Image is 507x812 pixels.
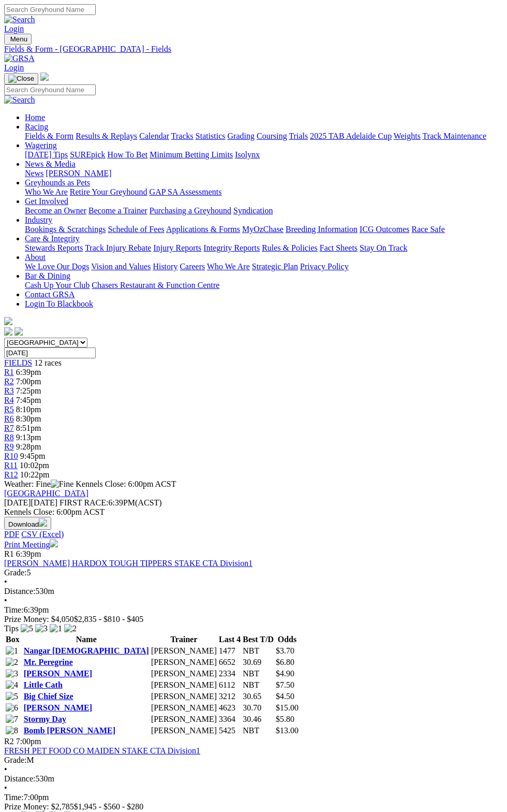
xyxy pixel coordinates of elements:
span: R9 [4,442,14,451]
a: Care & Integrity [25,234,80,243]
span: Tips [4,624,19,633]
td: 30.69 [242,657,274,668]
a: News [25,169,43,178]
th: Last 4 [218,634,241,645]
span: 7:00pm [16,377,41,386]
a: Track Injury Rebate [85,243,151,252]
img: download.svg [39,518,47,527]
a: PDF [4,530,19,539]
a: We Love Our Dogs [25,262,89,271]
a: Coursing [257,132,287,140]
img: 7 [6,715,18,724]
div: Racing [25,132,503,141]
div: 530m [4,774,503,784]
span: • [4,596,7,605]
a: [PERSON_NAME] HARDOX TOUGH TIPPERS STAKE CTA Division1 [4,559,252,568]
span: Distance: [4,774,35,783]
img: GRSA [4,54,35,63]
a: Injury Reports [153,243,201,252]
a: Calendar [139,132,169,140]
a: Big Chief Size [24,692,73,701]
a: Chasers Restaurant & Function Centre [92,281,219,289]
a: Privacy Policy [300,262,349,271]
img: logo-grsa-white.png [4,317,12,325]
span: 9:28pm [16,442,41,451]
a: Track Maintenance [423,132,486,140]
a: [GEOGRAPHIC_DATA] [4,489,88,498]
a: R1 [4,368,14,376]
a: Retire Your Greyhound [70,187,147,196]
span: 6:39pm [16,368,41,376]
a: Bomb [PERSON_NAME] [24,726,115,735]
a: 2025 TAB Adelaide Cup [310,132,392,140]
span: 6:39PM(ACST) [59,498,162,507]
td: 4623 [218,703,241,713]
a: Login [4,24,24,33]
a: Racing [25,122,48,131]
td: 2334 [218,669,241,679]
span: [DATE] [4,498,31,507]
span: R2 [4,737,14,746]
td: [PERSON_NAME] [151,669,217,679]
span: Grade: [4,756,27,764]
span: $5.80 [276,715,294,723]
div: Care & Integrity [25,243,503,253]
div: Greyhounds as Pets [25,187,503,197]
a: Stormy Day [24,715,66,723]
img: Search [4,15,35,24]
span: R1 [4,549,14,558]
img: 4 [6,680,18,690]
a: Trials [289,132,308,140]
a: Race Safe [411,225,444,234]
a: Syndication [233,206,273,215]
div: Download [4,530,503,539]
a: Bar & Dining [25,271,70,280]
th: Odds [275,634,299,645]
img: 8 [6,726,18,735]
th: Trainer [151,634,217,645]
span: $2,835 - $810 - $405 [74,615,144,624]
img: 3 [35,624,48,633]
a: R2 [4,377,14,386]
a: Nangar [DEMOGRAPHIC_DATA] [24,646,149,655]
span: R10 [4,452,18,460]
th: Best T/D [242,634,274,645]
a: About [25,253,46,262]
a: Wagering [25,141,57,150]
a: Applications & Forms [166,225,240,234]
a: Breeding Information [286,225,357,234]
div: 7:00pm [4,793,503,802]
td: NBT [242,646,274,656]
div: News & Media [25,169,503,178]
a: Cash Up Your Club [25,281,90,289]
a: Strategic Plan [252,262,298,271]
td: [PERSON_NAME] [151,646,217,656]
a: Weights [394,132,421,140]
td: 6112 [218,680,241,690]
a: [PERSON_NAME] [46,169,111,178]
img: 2 [64,624,77,633]
a: [PERSON_NAME] [24,703,92,712]
span: R12 [4,470,18,479]
td: [PERSON_NAME] [151,680,217,690]
img: 5 [21,624,33,633]
a: Greyhounds as Pets [25,178,90,187]
a: Integrity Reports [203,243,260,252]
a: Rules & Policies [262,243,318,252]
span: $1,945 - $560 - $280 [74,802,144,811]
img: 5 [6,692,18,701]
a: History [153,262,177,271]
span: $15.00 [276,703,299,712]
span: R3 [4,386,14,395]
a: R4 [4,396,14,404]
a: Isolynx [235,150,260,159]
a: Login [4,63,24,72]
div: 6:39pm [4,605,503,615]
span: 7:00pm [16,737,41,746]
a: Results & Replays [76,132,137,140]
img: logo-grsa-white.png [40,72,49,81]
a: Tracks [171,132,193,140]
a: Print Meeting [4,540,58,549]
span: 7:25pm [16,386,41,395]
td: 1477 [218,646,241,656]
